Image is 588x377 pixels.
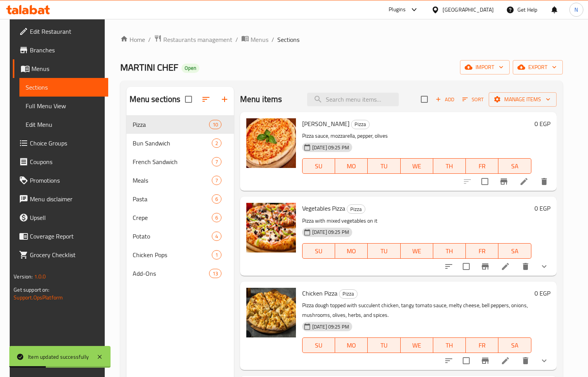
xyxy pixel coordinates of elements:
[212,213,221,222] div: items
[277,35,299,44] span: Sections
[272,35,274,44] li: /
[212,194,221,204] div: items
[535,172,553,191] button: delete
[401,243,433,259] button: WE
[335,243,368,259] button: MO
[126,227,234,246] div: Potato4
[241,35,268,45] a: Menus
[516,351,535,370] button: delete
[371,161,397,172] span: TU
[235,35,238,44] li: /
[513,60,563,74] button: export
[148,35,151,44] li: /
[13,152,108,171] a: Coupons
[339,289,357,298] span: Pizza
[302,202,345,214] span: Vegetables Pizza
[30,250,102,259] span: Grocery Checklist
[13,208,108,227] a: Upsell
[389,5,406,14] div: Plugins
[133,194,212,204] div: Pasta
[306,246,332,257] span: SU
[246,288,296,337] img: Chicken Pizza
[133,120,209,129] span: Pizza
[126,208,234,227] div: Crepe6
[133,157,212,166] span: French Sandwich
[133,138,212,148] span: Bun Sandwich
[302,287,337,299] span: Chicken Pizza
[458,353,474,369] span: Select to update
[240,93,282,105] h2: Menu items
[212,140,221,147] span: 2
[30,157,102,166] span: Coupons
[458,258,474,275] span: Select to update
[302,158,335,174] button: SU
[433,243,466,259] button: TH
[498,243,531,259] button: SA
[466,158,498,174] button: FR
[212,177,221,184] span: 7
[368,337,400,353] button: TU
[13,59,108,78] a: Menus
[30,213,102,222] span: Upsell
[309,323,352,330] span: [DATE] 09:25 PM
[212,157,221,166] div: items
[212,176,221,185] div: items
[126,264,234,283] div: Add-Ons13
[502,246,528,257] span: SA
[439,351,458,370] button: sort-choices
[302,243,335,259] button: SU
[126,190,234,208] div: Pasta6
[495,95,550,104] span: Manage items
[574,5,578,14] span: N
[540,356,549,365] svg: Show Choices
[443,5,494,14] div: [GEOGRAPHIC_DATA]
[371,246,397,257] span: TU
[209,120,221,129] div: items
[126,246,234,264] div: Chicken Pops1
[416,91,432,107] span: Select section
[466,337,498,353] button: FR
[338,340,365,351] span: MO
[401,158,433,174] button: WE
[309,144,352,151] span: [DATE] 09:25 PM
[502,161,528,172] span: SA
[212,250,221,259] div: items
[26,101,102,111] span: Full Menu View
[133,176,212,185] span: Meals
[126,171,234,190] div: Meals7
[309,228,352,236] span: [DATE] 09:25 PM
[30,45,102,55] span: Branches
[126,115,234,134] div: Pizza10
[404,340,430,351] span: WE
[489,92,557,107] button: Manage items
[436,340,463,351] span: TH
[335,158,368,174] button: MO
[209,270,221,277] span: 13
[26,120,102,129] span: Edit Menu
[347,205,365,214] span: Pizza
[30,27,102,36] span: Edit Restaurant
[126,134,234,152] div: Bun Sandwich2
[351,120,370,129] div: Pizza
[212,158,221,166] span: 7
[130,93,181,105] h2: Menu sections
[212,251,221,259] span: 1
[436,246,463,257] span: TH
[212,195,221,203] span: 6
[466,62,503,72] span: import
[469,246,495,257] span: FR
[498,158,531,174] button: SA
[19,115,108,134] a: Edit Menu
[13,190,108,208] a: Menu disclaimer
[460,60,510,74] button: import
[13,134,108,152] a: Choice Groups
[133,232,212,241] span: Potato
[466,243,498,259] button: FR
[28,353,89,361] div: Item updated successfully
[251,35,268,44] span: Menus
[154,35,232,45] a: Restaurants management
[120,35,563,45] nav: breadcrumb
